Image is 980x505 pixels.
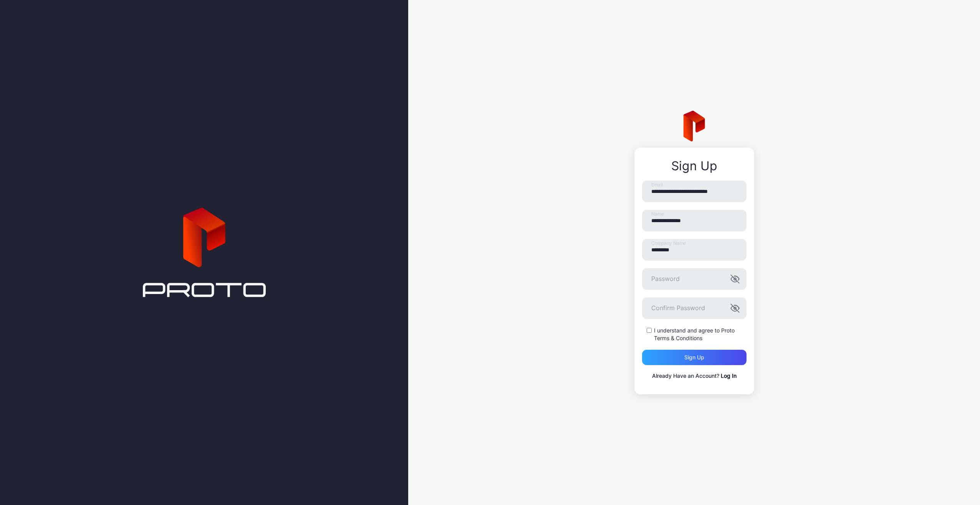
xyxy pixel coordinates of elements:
[642,239,747,261] input: Company Name
[684,354,704,360] div: Sign up
[642,159,747,173] div: Sign Up
[721,372,737,379] a: Log In
[642,210,747,231] input: Name
[642,371,747,380] p: Already Have an Account?
[730,304,740,313] button: Confirm Password
[642,181,747,202] input: Email
[654,327,747,342] label: I understand and agree to
[730,274,740,284] button: Password
[642,297,747,319] input: Confirm Password
[642,268,747,290] input: Password
[642,350,747,365] button: Sign up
